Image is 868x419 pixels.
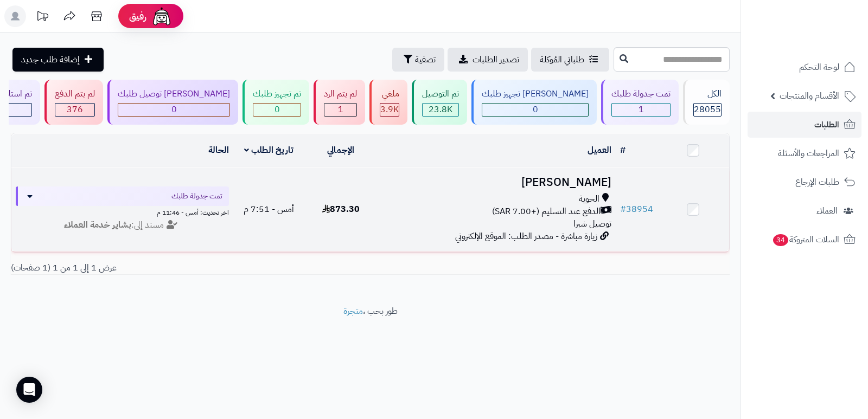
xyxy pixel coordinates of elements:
[55,104,94,116] div: 376
[129,10,146,23] span: رفيق
[573,217,611,230] span: توصيل شبرا
[816,203,838,218] span: العملاء
[482,104,588,116] div: 0
[482,88,589,100] div: [PERSON_NAME] تجهيز طلبك
[794,30,858,53] img: logo-2.png
[422,88,459,100] div: تم التوصيل
[579,193,599,205] span: الحوية
[244,144,293,157] a: تاريخ الطلب
[423,104,458,116] div: 23815
[55,88,95,100] div: لم يتم الدفع
[540,53,584,66] span: طلباتي المُوكلة
[748,140,861,166] a: المراجعات والأسئلة
[799,60,839,75] span: لوحة التحكم
[244,203,294,216] span: أمس - 7:51 م
[748,112,861,138] a: الطلبات
[611,88,671,100] div: تمت جدولة طلبك
[694,103,721,116] span: 28055
[338,103,343,116] span: 1
[327,144,354,157] a: الإجمالي
[151,5,173,27] img: ai-face.png
[772,232,839,247] span: السلات المتروكة
[620,203,653,216] a: #38954
[748,198,861,224] a: العملاء
[16,206,229,217] div: اخر تحديث: أمس - 11:46 م
[429,103,452,116] span: 23.8K
[748,227,861,253] a: السلات المتروكة34
[448,48,528,72] a: تصدير الطلبات
[381,176,611,189] h3: [PERSON_NAME]
[533,103,538,116] span: 0
[588,144,611,157] a: العميل
[455,230,597,243] span: زيارة مباشرة - مصدر الطلب: الموقع الإلكتروني
[42,80,105,125] a: لم يتم الدفع 376
[620,203,626,216] span: #
[208,144,229,157] a: الحالة
[748,169,861,195] a: طلبات الإرجاع
[531,48,609,72] a: طلباتي المُوكلة
[415,53,436,66] span: تصفية
[681,80,732,125] a: الكل28055
[324,104,356,116] div: 1
[410,80,469,125] a: تم التوصيل 23.8K
[240,80,311,125] a: تم تجهيز طلبك 0
[693,88,722,100] div: الكل
[748,54,861,80] a: لوحة التحكم
[105,80,240,125] a: [PERSON_NAME] توصيل طلبك 0
[773,234,788,246] span: 34
[469,80,599,125] a: [PERSON_NAME] تجهيز طلبك 0
[380,104,399,116] div: 3862
[343,305,363,318] a: متجرة
[16,377,42,403] div: Open Intercom Messenger
[8,219,237,231] div: مسند إلى:
[311,80,367,125] a: لم يتم الرد 1
[118,104,229,116] div: 0
[473,53,519,66] span: تصدير الطلبات
[3,262,371,274] div: عرض 1 إلى 1 من 1 (1 صفحات)
[612,104,670,116] div: 1
[171,103,177,116] span: 0
[322,203,360,216] span: 873.30
[21,53,80,66] span: إضافة طلب جديد
[67,103,83,116] span: 376
[380,103,399,116] span: 3.9K
[64,218,131,231] strong: بشاير خدمة العملاء
[118,88,230,100] div: [PERSON_NAME] توصيل طلبك
[380,88,399,100] div: ملغي
[780,88,839,104] span: الأقسام والمنتجات
[253,88,301,100] div: تم تجهيز طلبك
[492,205,601,218] span: الدفع عند التسليم (+7.00 SAR)
[367,80,410,125] a: ملغي 3.9K
[620,144,626,157] a: #
[253,104,301,116] div: 0
[814,117,839,132] span: الطلبات
[639,103,644,116] span: 1
[599,80,681,125] a: تمت جدولة طلبك 1
[12,48,104,72] a: إضافة طلب جديد
[324,88,357,100] div: لم يتم الرد
[29,5,56,30] a: تحديثات المنصة
[795,175,839,190] span: طلبات الإرجاع
[392,48,444,72] button: تصفية
[275,103,280,116] span: 0
[778,146,839,161] span: المراجعات والأسئلة
[171,191,222,202] span: تمت جدولة طلبك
